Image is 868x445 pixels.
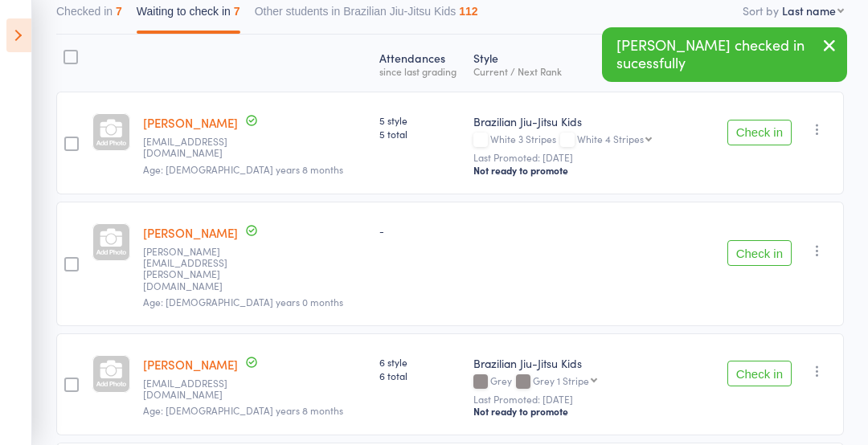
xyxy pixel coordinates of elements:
[473,355,709,371] div: Brazilian Jiu-Jitsu Kids
[379,113,461,127] span: 5 style
[143,136,248,159] small: awildremedy@gmail.com
[743,2,779,18] label: Sort by
[143,403,343,417] span: Age: [DEMOGRAPHIC_DATA] years 8 months
[533,375,589,386] div: Grey 1 Stripe
[473,405,709,418] div: Not ready to promote
[379,127,461,141] span: 5 total
[473,66,709,76] div: Current / Next Rank
[727,240,792,266] button: Check in
[143,246,248,292] small: Candice.leila.82@gmail.com
[473,394,709,405] small: Last Promoted: [DATE]
[577,133,644,144] div: White 4 Stripes
[459,5,477,18] div: 112
[143,356,238,373] a: [PERSON_NAME]
[373,42,467,84] div: Atten­dances
[116,5,122,18] div: 7
[143,224,238,241] a: [PERSON_NAME]
[473,375,709,389] div: Grey
[379,369,461,382] span: 6 total
[473,133,709,147] div: White 3 Stripes
[143,114,238,131] a: [PERSON_NAME]
[234,5,240,18] div: 7
[143,378,248,401] small: Moniquej_au@hotmail.com
[143,295,343,308] span: Age: [DEMOGRAPHIC_DATA] years 0 months
[727,120,792,145] button: Check in
[473,113,709,129] div: Brazilian Jiu-Jitsu Kids
[473,164,709,177] div: Not ready to promote
[143,162,343,176] span: Age: [DEMOGRAPHIC_DATA] years 8 months
[379,355,461,369] span: 6 style
[782,2,836,18] div: Last name
[467,42,715,84] div: Style
[473,152,709,163] small: Last Promoted: [DATE]
[727,361,792,386] button: Check in
[602,27,847,82] div: [PERSON_NAME] checked in sucessfully
[379,223,461,237] div: -
[379,66,461,76] div: since last grading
